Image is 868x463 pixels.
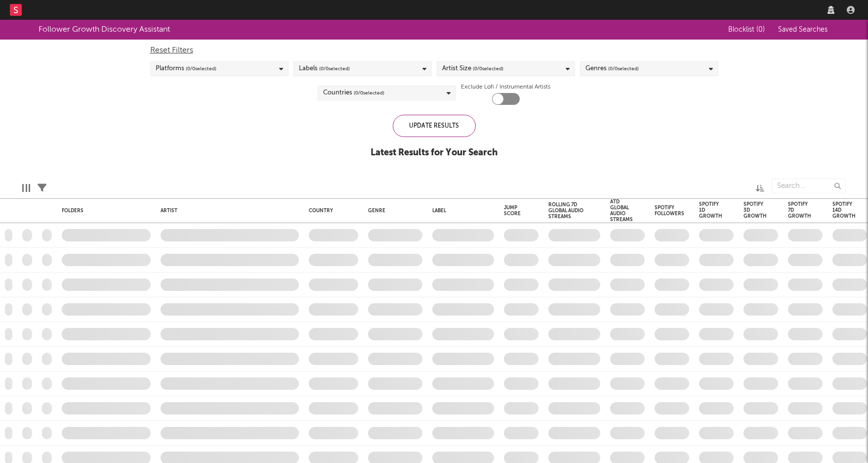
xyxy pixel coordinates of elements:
div: Spotify 7D Growth [788,201,811,219]
div: Reset Filters [150,45,718,56]
div: Artist Size [442,63,503,75]
span: ( 0 / 0 selected) [608,63,639,75]
div: Genres [585,63,639,75]
div: Follower Growth Discovery Assistant [39,24,170,36]
label: Exclude Lofi / Instrumental Artists [461,81,550,93]
span: ( 0 / 0 selected) [354,87,384,99]
div: Update Results [393,115,476,137]
div: Folders [62,208,136,214]
span: ( 0 / 0 selected) [319,63,350,75]
div: Edit Columns [22,174,30,202]
div: Rolling 7D Global Audio Streams [548,202,585,220]
div: Spotify 1D Growth [699,201,722,219]
div: Filters [38,174,46,202]
div: Countries [323,87,384,99]
input: Search... [772,179,846,193]
div: Artist [161,208,294,214]
div: ATD Global Audio Streams [610,199,633,223]
span: ( 0 ) [756,26,765,33]
div: Country [309,208,353,214]
span: ( 0 / 0 selected) [473,63,503,75]
div: Genre [368,208,417,214]
span: ( 0 / 0 selected) [186,63,216,75]
div: Labels [299,63,350,75]
span: Saved Searches [778,26,829,33]
div: Spotify 3D Growth [744,201,767,219]
span: Blocklist [728,26,765,33]
div: Jump Score [504,205,524,217]
div: Platforms [156,63,216,75]
button: Saved Searches [775,26,829,34]
div: Spotify Followers [655,205,684,217]
div: Spotify 14D Growth [832,201,856,219]
div: Label [432,208,489,214]
div: Latest Results for Your Search [371,147,497,159]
